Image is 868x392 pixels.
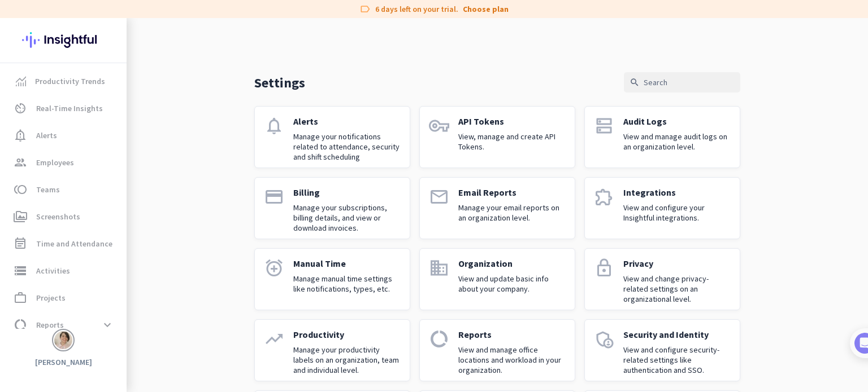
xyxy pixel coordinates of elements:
p: Productivity [293,329,401,340]
p: About 10 minutes [144,148,215,160]
i: extension [594,187,614,207]
p: Integrations [623,187,731,198]
p: View and configure your Insightful integrations. [623,202,731,223]
span: Activities [36,264,70,278]
i: payment [264,187,284,207]
img: menu-item [16,76,26,86]
a: lockPrivacyView and change privacy-related settings on an organizational level. [584,248,740,310]
a: groupEmployees [2,149,127,176]
p: Manage your productivity labels on an organization, team and individual level. [293,345,401,375]
p: Audit Logs [623,116,731,127]
p: API Tokens [458,116,566,127]
a: trending_upProductivityManage your productivity labels on an organization, team and individual le... [254,319,410,381]
a: storageActivities [2,257,127,284]
p: Alerts [293,116,401,127]
h1: Tasks [96,5,132,24]
i: toll [14,183,27,196]
i: perm_media [14,210,27,223]
a: admin_panel_settingsSecurity and IdentityView and configure security-related settings like authen... [584,319,740,381]
p: Manual Time [293,258,401,269]
span: Screenshots [36,210,80,223]
span: Help [132,341,150,349]
i: lock [594,258,614,278]
p: Manage manual time settings like notifications, types, etc. [293,274,401,294]
button: Tasks [170,313,226,358]
p: Manage your notifications related to attendance, security and shift scheduling [293,131,401,162]
i: label [359,3,371,15]
span: Employees [36,156,74,169]
i: dns [594,116,614,136]
button: Messages [57,313,113,358]
span: Real-Time Insights [36,102,103,115]
a: emailEmail ReportsManage your email reports on an organization level. [419,177,575,239]
p: View and manage audit logs on an organization level. [623,131,731,152]
div: [PERSON_NAME] from Insightful [63,121,186,133]
p: Manage your email reports on an organization level. [458,202,566,223]
a: menu-itemProductivity Trends [2,68,127,95]
div: Add employees [44,196,192,208]
i: domain [429,258,449,278]
p: Privacy [623,258,731,269]
i: admin_panel_settings [594,329,614,349]
i: search [630,77,640,87]
a: dnsAudit LogsView and manage audit logs on an organization level. [584,106,740,168]
div: 🎊 Welcome to Insightful! 🎊 [16,43,210,84]
span: Tasks [185,341,210,349]
a: tollTeams [2,176,127,203]
a: event_noteTime and Attendance [2,230,127,257]
img: Profile image for Tamara [40,118,58,136]
p: View and update basic info about your company. [458,274,566,294]
p: View and change privacy-related settings on an organizational level. [623,274,731,304]
a: domainOrganizationView and update basic info about your company. [419,248,575,310]
div: You're just a few steps away from completing the essential app setup [16,84,210,111]
p: View and configure security-related settings like authentication and SSO. [623,345,731,375]
span: Time and Attendance [36,237,112,250]
p: Organization [458,258,566,269]
i: work_outline [14,291,27,305]
button: Add your employees [44,271,153,294]
i: notification_important [14,129,27,142]
button: Help [113,313,170,358]
i: vpn_key [429,116,449,136]
i: data_usage [14,318,27,332]
button: expand_more [97,315,118,335]
i: group [14,156,27,169]
span: Messages [66,341,105,349]
p: Reports [458,329,566,340]
span: Productivity Trends [35,74,105,88]
div: Close [198,5,219,25]
span: Teams [36,183,60,196]
div: 1Add employees [21,192,205,210]
a: paymentBillingManage your subscriptions, billing details, and view or download invoices. [254,177,410,239]
p: 4 steps [11,148,40,160]
p: View and manage office locations and workload in your organization. [458,345,566,375]
a: notification_importantAlerts [2,122,127,149]
i: email [429,187,449,207]
img: Insightful logo [22,18,105,62]
i: trending_up [264,329,284,349]
a: Choose plan [463,3,509,15]
i: storage [14,264,27,278]
a: data_usageReportsexpand_more [2,311,127,338]
p: Manage your subscriptions, billing details, and view or download invoices. [293,202,401,233]
span: Home [16,341,40,349]
a: extensionIntegrationsView and configure your Insightful integrations. [584,177,740,239]
a: work_outlineProjects [2,284,127,311]
p: View, manage and create API Tokens. [458,131,566,152]
a: vpn_keyAPI TokensView, manage and create API Tokens. [419,106,575,168]
a: av_timerReal-Time Insights [2,95,127,122]
a: notificationsAlertsManage your notifications related to attendance, security and shift scheduling [254,106,410,168]
span: Projects [36,291,66,305]
i: alarm_add [264,258,284,278]
div: It's time to add your employees! This is crucial since Insightful will start collecting their act... [44,215,197,262]
input: Search [624,72,740,93]
a: data_usageReportsView and manage office locations and workload in your organization. [419,319,575,381]
p: Email Reports [458,187,566,198]
i: data_usage [429,329,449,349]
a: alarm_addManual TimeManage manual time settings like notifications, types, etc. [254,248,410,310]
span: Reports [36,318,64,332]
i: av_timer [14,102,27,115]
i: event_note [14,237,27,250]
span: Alerts [36,129,57,142]
p: Security and Identity [623,329,731,340]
